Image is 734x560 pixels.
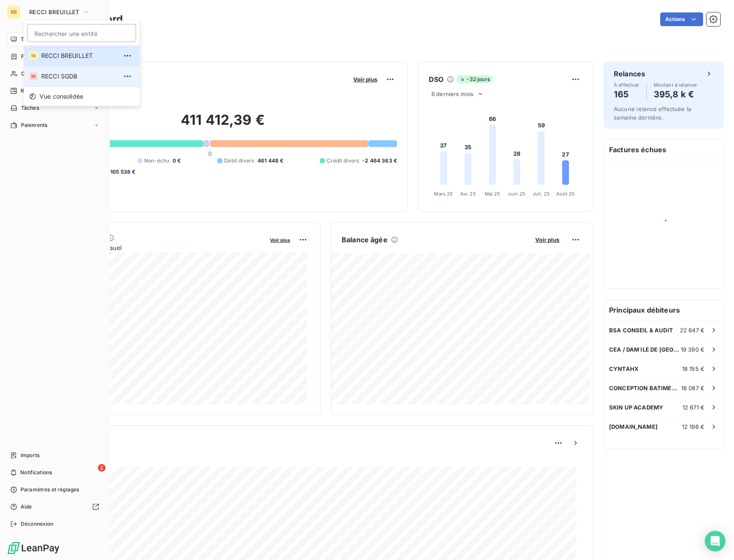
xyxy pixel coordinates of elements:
[7,5,21,19] div: RB
[144,157,169,165] span: Non-échu
[21,121,47,129] span: Paiements
[681,346,704,353] span: 19 390 €
[705,531,725,551] div: Open Intercom Messenger
[342,235,388,245] h6: Balance âgée
[614,82,640,87] span: À effectuer
[7,33,103,46] a: Tableau de bord
[21,452,39,459] span: Imports
[7,118,103,132] a: Paiements
[208,150,212,157] span: 0
[21,36,61,43] span: Tableau de bord
[7,101,103,115] a: Tâches
[609,346,681,353] span: CEA / DAM ILE DE [GEOGRAPHIC_DATA]
[457,75,492,83] span: -32 jours
[431,90,473,97] span: 6 derniers mois
[609,423,658,430] span: [DOMAIN_NAME]
[49,243,264,252] span: Chiffre d'affaires mensuel
[270,237,290,243] span: Voir plus
[460,191,476,197] tspan: Avr. 25
[680,327,704,334] span: 22 647 €
[21,520,54,528] span: Déconnexion
[604,139,723,160] h6: Factures échues
[609,327,673,334] span: BSA CONSEIL & AUDIT
[351,75,380,83] button: Voir plus
[434,191,453,197] tspan: Mars 25
[614,105,691,121] span: Aucune relance effectuée la semaine dernière.
[604,300,723,320] h6: Principaux débiteurs
[660,12,703,26] button: Actions
[508,191,525,197] tspan: Juin 25
[173,157,181,165] span: 0 €
[614,69,645,79] h6: Relances
[29,72,38,81] div: RS
[7,541,60,555] img: Logo LeanPay
[533,236,562,244] button: Voir plus
[258,157,283,165] span: 461 448 €
[7,84,103,98] a: +99Relances
[654,87,698,101] h4: 395,8 k €
[29,9,79,15] span: RECCI BREUILLET
[27,24,136,42] input: placeholder
[7,67,103,81] a: Clients
[98,464,106,472] span: 2
[429,74,443,84] h6: DSO
[533,191,550,197] tspan: Juil. 25
[41,51,117,60] span: RECCI BREUILLET
[20,469,52,476] span: Notifications
[21,87,43,95] span: Relances
[21,503,32,511] span: Aide
[682,404,704,411] span: 12 671 €
[682,365,704,372] span: 18 155 €
[609,385,681,391] span: CONCEPTION BATIMENT RENOV
[7,50,103,63] a: Factures
[108,168,136,176] span: -105 538 €
[614,87,640,101] h4: 165
[353,76,377,83] span: Voir plus
[39,92,83,101] span: Vue consolidée
[21,104,39,112] span: Tâches
[21,486,79,494] span: Paramètres et réglages
[7,449,103,462] a: Imports
[29,51,38,60] div: RB
[267,236,293,244] button: Voir plus
[485,191,500,197] tspan: Mai 25
[327,157,359,165] span: Crédit divers
[21,70,38,78] span: Clients
[682,423,704,430] span: 12 196 €
[535,236,559,243] span: Voir plus
[681,385,704,391] span: 18 087 €
[556,191,575,197] tspan: Août 25
[21,53,43,60] span: Factures
[7,500,103,514] a: Aide
[362,157,397,165] span: -2 464 363 €
[609,365,639,372] span: CYNTAHX
[41,72,117,81] span: RECCI SGDB
[7,483,103,497] a: Paramètres et réglages
[654,82,698,87] span: Montant à relancer
[49,111,397,137] h2: 411 412,39 €
[609,404,663,411] span: SKIN UP ACADEMY
[224,157,254,165] span: Débit divers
